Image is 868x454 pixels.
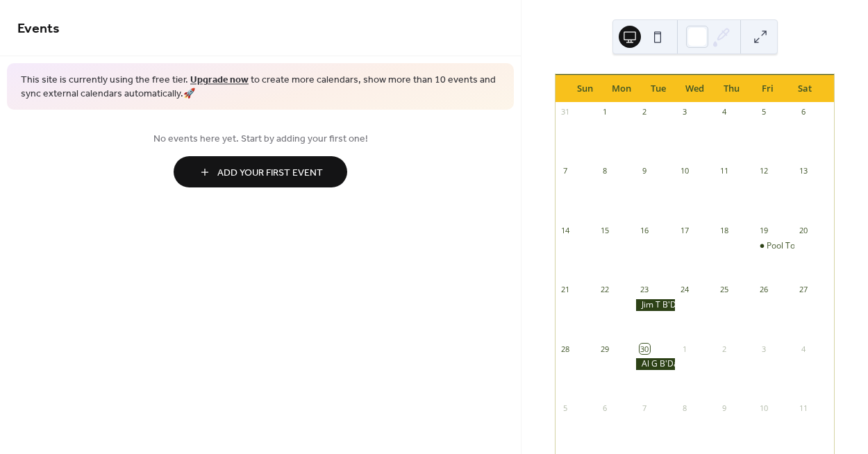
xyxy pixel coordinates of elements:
div: Tue [640,75,676,103]
div: 18 [719,225,729,235]
div: 7 [560,166,570,176]
div: Pool Tournament [754,240,794,252]
div: 21 [560,285,570,295]
div: 10 [679,166,690,176]
div: 16 [640,225,650,235]
span: Events [17,15,60,42]
div: 8 [679,403,690,413]
div: 14 [560,225,570,235]
div: 24 [679,285,690,295]
div: Al G B'Day [635,358,675,370]
button: Add Your First Event [174,156,347,187]
span: This site is currently using the free tier. to create more calendars, show more than 10 events an... [21,74,500,101]
span: No events here yet. Start by adding your first one! [17,132,503,146]
div: 31 [560,107,570,117]
div: 26 [758,285,769,295]
div: 4 [799,344,809,354]
div: 5 [560,403,570,413]
div: Wed [676,75,713,103]
div: 1 [599,107,610,117]
div: Fri [750,75,787,103]
div: Sat [786,75,823,103]
div: Jim T B'Day [635,299,675,311]
div: 9 [719,403,729,413]
div: 30 [640,344,650,354]
div: 19 [758,225,769,235]
div: Thu [713,75,750,103]
a: Add Your First Event [17,156,503,187]
div: Mon [603,75,640,103]
div: 7 [640,403,650,413]
div: Sun [567,75,603,103]
div: 11 [719,166,729,176]
div: 17 [679,225,690,235]
div: 8 [599,166,610,176]
div: 13 [799,166,809,176]
div: 25 [719,285,729,295]
div: 4 [719,107,729,117]
div: Pool Tournament [767,240,833,252]
span: Add Your First Event [217,166,323,180]
div: 22 [599,285,610,295]
div: 20 [799,225,809,235]
div: 3 [679,107,690,117]
div: 5 [758,107,769,117]
div: 29 [599,344,610,354]
div: 28 [560,344,570,354]
div: 2 [640,107,650,117]
div: 3 [758,344,769,354]
div: 6 [799,107,809,117]
div: 11 [799,403,809,413]
div: 2 [719,344,729,354]
div: 23 [640,285,650,295]
div: 12 [758,166,769,176]
a: Upgrade now [190,71,249,90]
div: 6 [599,403,610,413]
div: 15 [599,225,610,235]
div: 9 [640,166,650,176]
div: 10 [758,403,769,413]
div: 1 [679,344,690,354]
div: 27 [799,285,809,295]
